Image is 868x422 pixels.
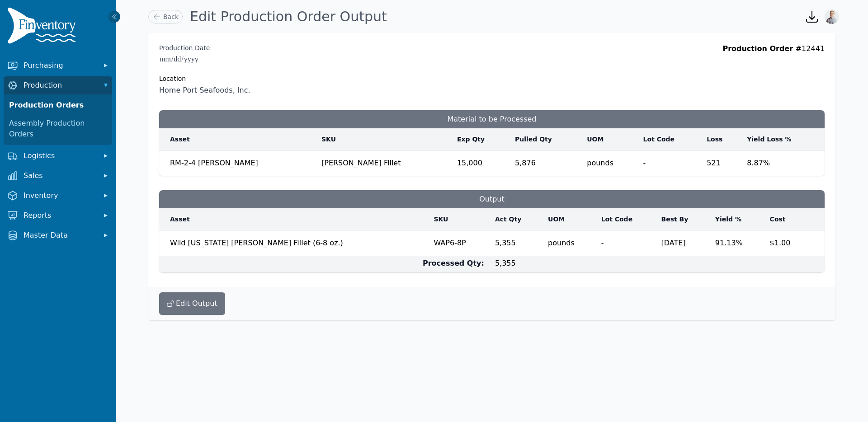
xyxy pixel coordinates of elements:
[159,85,250,96] span: Home Port Seafoods, Inc.
[316,150,452,176] td: [PERSON_NAME] Fillet
[4,226,112,244] button: Master Data
[656,208,710,230] th: Best By
[159,74,250,83] div: Location
[24,150,96,161] span: Logistics
[24,80,96,91] span: Production
[452,128,509,150] th: Exp Qty
[4,56,112,75] button: Purchasing
[4,147,112,165] button: Logistics
[24,170,96,181] span: Sales
[428,230,490,256] td: WAP6-8P
[159,110,825,128] h3: Material to be Processed
[722,43,825,96] div: 12441
[490,208,542,230] th: Act Qty
[763,159,770,167] span: %
[825,9,839,24] img: Joshua Benton
[159,190,825,208] h3: Output
[452,150,509,176] td: 15,000
[5,96,110,114] a: Production Orders
[148,10,183,23] a: Back
[190,9,387,25] h1: Edit Production Order Output
[710,230,764,256] td: 91.13
[736,239,743,247] span: %
[548,232,590,249] span: pounds
[764,208,809,230] th: Cost
[638,128,702,150] th: Lot Code
[170,159,258,167] span: RM-2-4 [PERSON_NAME]
[701,150,741,176] td: 521
[4,167,112,185] button: Sales
[316,128,452,150] th: SKU
[722,44,802,53] span: Production Order #
[4,206,112,225] button: Reports
[159,256,490,273] td: Processed Qty:
[596,208,656,230] th: Lot Code
[24,60,96,71] span: Purchasing
[515,152,576,169] span: 5,876
[661,232,704,249] span: [DATE]
[159,43,210,52] label: Production Date
[581,128,637,150] th: UOM
[710,208,764,230] th: Yield %
[4,76,112,94] button: Production
[770,234,804,249] span: $1.00
[24,230,96,241] span: Master Data
[509,128,581,150] th: Pulled Qty
[159,208,428,230] th: Asset
[170,234,423,249] span: Wild [US_STATE] [PERSON_NAME] Fillet (6-8 oz.)
[643,154,696,169] span: -
[587,152,632,169] span: pounds
[601,232,651,249] span: -
[159,292,225,315] button: Edit Output
[542,208,596,230] th: UOM
[741,150,825,176] td: 8.87
[495,232,537,249] span: 5,355
[159,128,316,150] th: Asset
[428,208,490,230] th: SKU
[5,114,110,143] a: Assembly Production Orders
[701,128,741,150] th: Loss
[741,128,825,150] th: Yield Loss %
[495,259,516,267] span: 5,355
[24,190,96,201] span: Inventory
[4,187,112,205] button: Inventory
[7,7,80,47] img: Finventory
[24,210,96,221] span: Reports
